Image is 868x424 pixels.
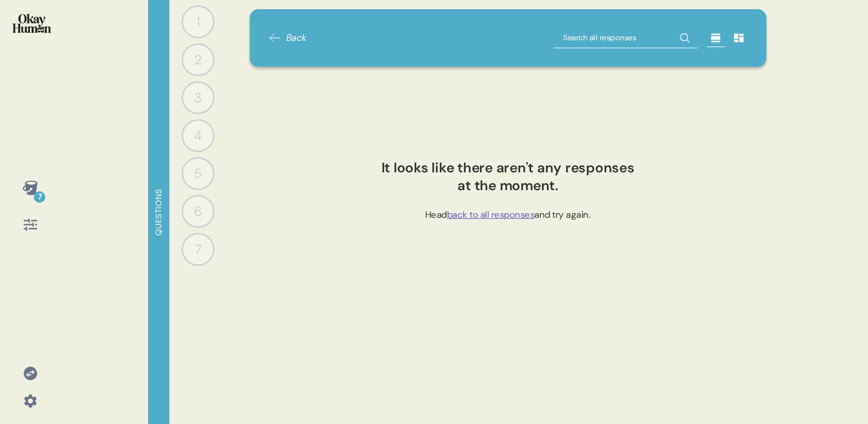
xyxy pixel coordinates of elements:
[447,209,535,221] span: back to all responses
[425,208,591,222] div: Head and try again.
[181,81,214,114] div: 3
[181,119,214,152] div: 4
[34,191,45,203] div: 7
[554,28,697,48] input: Search all responses
[13,14,51,33] img: okayhuman.3b1b6348.png
[286,31,307,45] span: Back
[181,157,214,190] div: 5
[181,5,214,38] div: 1
[379,159,637,194] div: It looks like there aren't any responses at the moment.
[181,43,214,76] div: 2
[181,195,214,228] div: 6
[181,233,214,265] div: 7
